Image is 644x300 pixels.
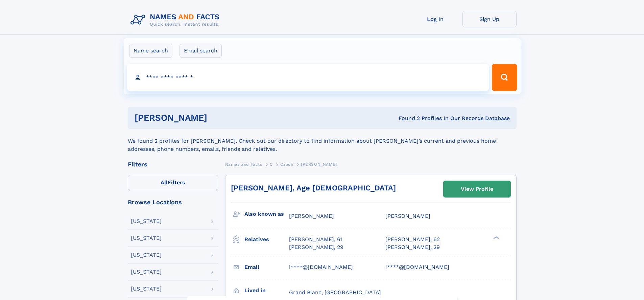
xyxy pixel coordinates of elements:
[131,252,162,258] div: [US_STATE]
[270,160,273,168] a: C
[385,236,440,243] a: [PERSON_NAME], 62
[289,213,334,219] span: [PERSON_NAME]
[462,11,517,27] a: Sign Up
[231,184,396,192] a: [PERSON_NAME], Age [DEMOGRAPHIC_DATA]
[128,11,225,29] img: Logo Names and Facts
[461,181,493,197] div: View Profile
[492,236,500,240] div: ❯
[289,244,343,251] a: [PERSON_NAME], 29
[244,234,289,245] h3: Relatives
[128,199,218,205] div: Browse Locations
[161,179,168,186] span: All
[131,218,162,224] div: [US_STATE]
[280,162,293,167] span: Czech
[131,286,162,292] div: [US_STATE]
[244,261,289,273] h3: Email
[408,11,462,27] a: Log In
[303,115,510,122] div: Found 2 Profiles In Our Records Database
[244,285,289,296] h3: Lived in
[128,161,218,167] div: Filters
[129,44,172,58] label: Name search
[244,208,289,220] h3: Also known as
[289,236,342,243] a: [PERSON_NAME], 61
[225,160,262,168] a: Names and Facts
[444,181,510,197] a: View Profile
[180,44,222,58] label: Email search
[492,64,517,91] button: Search Button
[385,213,430,219] span: [PERSON_NAME]
[128,175,218,191] label: Filters
[385,244,440,251] a: [PERSON_NAME], 29
[270,162,273,167] span: C
[135,114,303,122] h1: [PERSON_NAME]
[301,162,337,167] span: [PERSON_NAME]
[131,269,162,275] div: [US_STATE]
[131,235,162,241] div: [US_STATE]
[128,129,517,153] div: We found 2 profiles for [PERSON_NAME]. Check out our directory to find information about [PERSON_...
[289,289,381,296] span: Grand Blanc, [GEOGRAPHIC_DATA]
[127,64,489,91] input: search input
[280,160,293,168] a: Czech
